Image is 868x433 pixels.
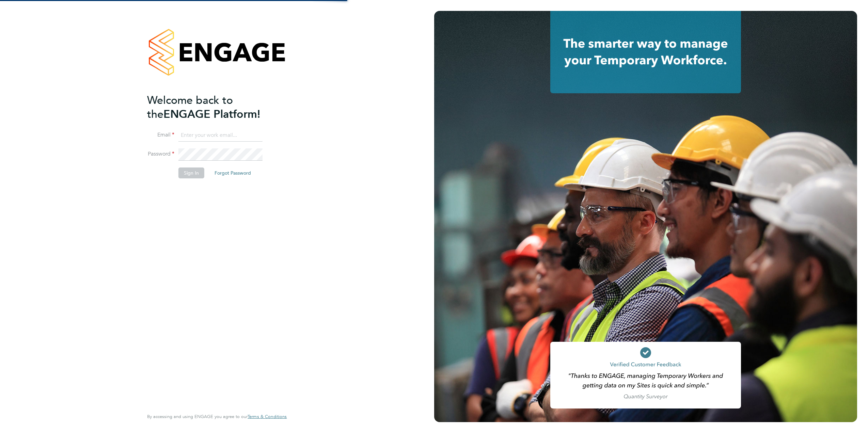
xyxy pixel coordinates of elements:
[147,94,233,121] span: Welcome back to the
[248,414,287,419] span: Terms & Conditions
[147,131,174,139] label: Email
[248,414,287,419] a: Terms & Conditions
[147,150,174,158] label: Password
[178,167,204,178] button: Sign In
[178,129,263,142] input: Enter your work email...
[209,167,256,178] button: Forgot Password
[147,414,287,419] span: By accessing and using ENGAGE you agree to our
[147,93,280,121] h2: ENGAGE Platform!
